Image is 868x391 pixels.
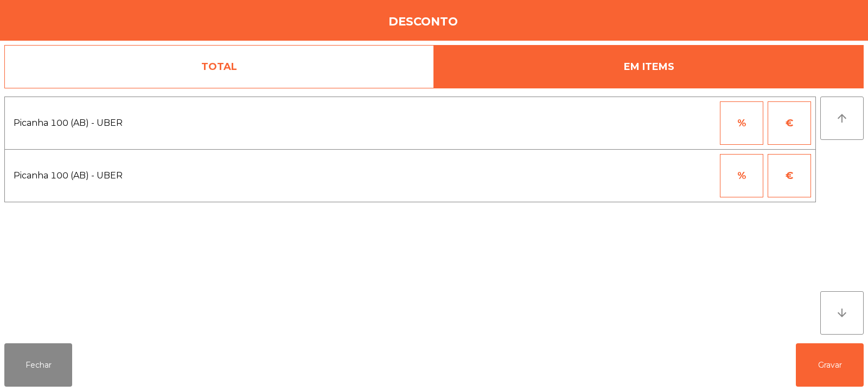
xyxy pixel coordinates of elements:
button: arrow_upward [820,97,864,140]
button: € [768,154,811,197]
a: TOTAL [4,45,434,88]
button: € [768,101,811,145]
button: % [720,154,763,197]
button: arrow_downward [820,291,864,335]
button: Fechar [4,343,72,387]
i: arrow_downward [835,306,848,319]
button: Gravar [796,343,864,387]
i: arrow_upward [835,112,848,125]
button: % [720,101,763,145]
a: EM ITEMS [434,45,864,88]
span: Picanha 100 (AB) - UBER [14,115,388,131]
h4: Desconto [388,14,458,30]
span: Picanha 100 (AB) - UBER [14,168,388,184]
